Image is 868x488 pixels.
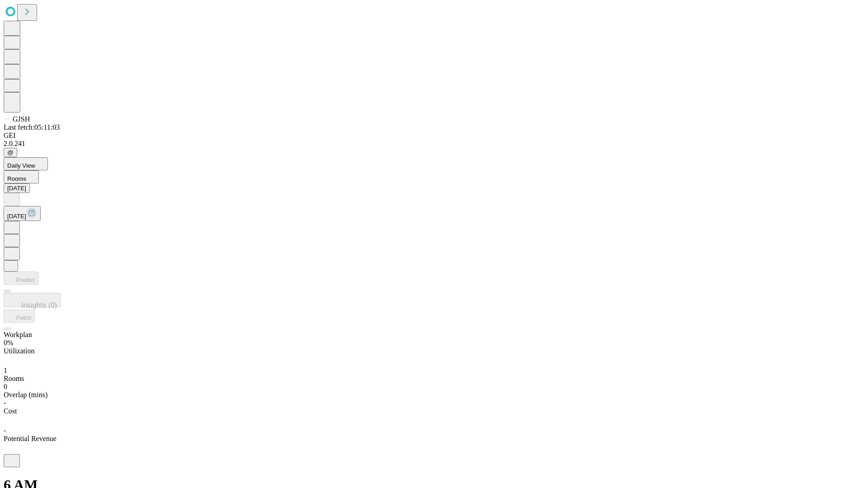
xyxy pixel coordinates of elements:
button: @ [4,148,17,157]
span: [DATE] [7,213,26,220]
button: Insights (0) [4,293,61,307]
button: Fetch [4,310,35,323]
button: [DATE] [4,183,30,193]
span: Potential Revenue [4,435,57,442]
span: Rooms [4,375,24,382]
span: GJSH [13,115,30,123]
div: 2.0.241 [4,140,864,148]
span: Utilization [4,347,34,355]
span: @ [7,149,14,156]
span: Last fetch: 05:11:03 [4,123,60,131]
span: Overlap (mins) [4,391,47,399]
span: Cost [4,407,17,415]
span: Insights (0) [21,301,57,309]
button: Rooms [4,170,39,183]
button: Predict [4,272,38,285]
span: Workplan [4,331,32,338]
span: - [4,399,6,407]
button: Daily View [4,157,48,170]
span: 0% [4,339,13,347]
span: Rooms [7,175,26,182]
span: 1 [4,366,7,374]
span: Daily View [7,162,35,169]
span: - [4,427,6,434]
button: [DATE] [4,206,41,221]
div: GEI [4,131,864,140]
span: 0 [4,383,7,390]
